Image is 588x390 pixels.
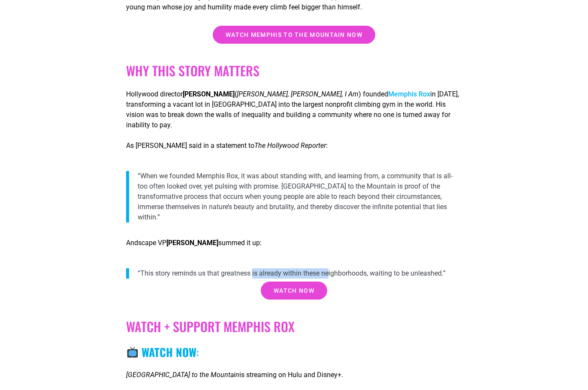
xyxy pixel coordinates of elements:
[138,171,462,222] p: “When we founded Memphis Rox, it was about standing with, and learning from, a community that is ...
[126,141,462,151] p: As [PERSON_NAME] said in a statement to :
[237,90,359,98] em: [PERSON_NAME], [PERSON_NAME], I Am
[142,344,196,360] a: Watch Now
[261,282,327,300] a: Watch now
[254,141,326,150] em: The Hollywood Reporter
[213,26,375,44] a: Watch Memphis to the Mountain now
[126,319,462,334] h2: Watch + Support Memphis Rox
[126,63,462,78] h2: Why This Story Matters
[127,347,138,358] img: 📺
[126,238,462,248] p: Andscape VP summed it up:
[126,370,462,380] p: is streaming on Hulu and Disney+.
[183,90,235,98] strong: [PERSON_NAME]
[126,371,239,379] em: [GEOGRAPHIC_DATA] to the Mountain
[126,89,462,130] p: Hollywood director ( ) founded in [DATE], transforming a vacant lot in [GEOGRAPHIC_DATA] into the...
[166,239,218,247] strong: [PERSON_NAME]
[138,268,462,279] p: “This story reminds us that greatness is already within these neighborhoods, waiting to be unleas...
[226,32,362,38] span: Watch Memphis to the Mountain now
[126,345,462,359] h3: :
[388,90,430,98] a: Memphis Rox
[274,288,314,294] span: Watch now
